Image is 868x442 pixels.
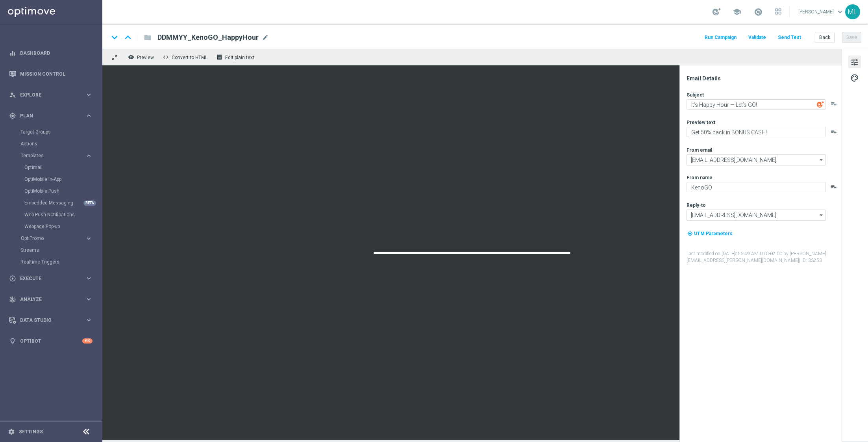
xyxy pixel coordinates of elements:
i: play_circle_outline [9,275,16,282]
span: mode_edit [262,34,269,41]
a: Realtime Triggers [20,259,82,265]
div: Data Studio keyboard_arrow_right [9,317,93,323]
div: Plan [9,112,85,119]
div: Execute [9,275,85,282]
button: tune [848,56,861,68]
a: Web Push Notifications [24,212,82,218]
div: Webpage Pop-up [24,221,102,232]
i: keyboard_arrow_up [122,32,134,43]
div: BETA [83,201,96,206]
div: +10 [82,338,93,344]
a: Settings [19,429,43,434]
label: Subject [687,92,704,98]
div: OptiMobile Push [24,185,102,197]
i: keyboard_arrow_down [109,32,120,43]
button: gps_fixed Plan keyboard_arrow_right [9,113,93,119]
i: arrow_drop_down [818,210,825,220]
i: playlist_add [831,184,837,190]
button: palette [848,71,861,84]
a: OptiMobile In-App [24,176,82,182]
i: receipt [216,54,222,60]
i: gps_fixed [9,112,16,119]
div: Optibot [9,331,93,351]
i: equalizer [9,50,16,57]
a: [PERSON_NAME]keyboard_arrow_down [798,6,845,18]
i: keyboard_arrow_right [85,316,93,324]
a: Target Groups [20,129,82,135]
label: From email [687,147,712,153]
div: Templates [21,153,85,158]
div: play_circle_outline Execute keyboard_arrow_right [9,275,93,282]
i: keyboard_arrow_right [85,152,93,160]
button: Send Test [777,32,802,43]
div: Mission Control [9,63,93,84]
i: track_changes [9,296,16,303]
a: Webpage Pop-up [24,223,82,230]
i: person_search [9,91,16,98]
span: UTM Parameters [694,231,733,236]
span: Edit plain text [225,55,254,60]
i: my_location [687,231,693,236]
span: Convert to HTML [172,55,207,60]
span: Preview [137,55,154,60]
span: tune [850,57,859,67]
button: receipt Edit plain text [214,52,258,62]
button: Save [842,32,861,43]
label: From name [687,175,713,181]
button: remove_red_eye Preview [126,52,157,62]
div: Web Push Notifications [24,209,102,221]
label: Reply-to [687,202,706,208]
i: lightbulb [9,338,16,345]
button: person_search Explore keyboard_arrow_right [9,92,93,98]
a: Streams [20,247,82,253]
span: Execute [20,276,85,281]
i: arrow_drop_down [818,155,825,165]
div: OptiPromo [20,232,102,244]
span: DDMMYY_KenoGO_HappyHour [157,33,259,42]
span: Validate [748,35,766,40]
button: Back [815,32,835,43]
span: school [733,7,741,16]
button: Templates keyboard_arrow_right [20,152,93,159]
label: Preview text [687,119,715,126]
button: my_location UTM Parameters [687,229,733,238]
span: Analyze [20,297,85,302]
button: code Convert to HTML [161,52,211,62]
a: Mission Control [20,63,93,84]
div: OptiPromo [21,236,85,241]
div: Email Details [687,75,841,82]
div: Embedded Messaging [24,197,102,209]
a: Actions [20,141,82,147]
button: equalizer Dashboard [9,50,93,56]
i: remove_red_eye [128,54,134,60]
i: keyboard_arrow_right [85,275,93,282]
div: Streams [20,244,102,256]
div: Analyze [9,296,85,303]
a: OptiMobile Push [24,188,82,194]
i: keyboard_arrow_right [85,91,93,98]
div: Explore [9,91,85,98]
i: playlist_add [831,101,837,107]
span: Plan [20,113,85,118]
span: keyboard_arrow_down [836,7,844,16]
button: playlist_add [831,128,837,135]
div: Mission Control [9,71,93,77]
div: track_changes Analyze keyboard_arrow_right [9,296,93,303]
div: Actions [20,138,102,150]
a: Dashboard [20,43,93,63]
i: keyboard_arrow_right [85,235,93,242]
a: Embedded Messaging [24,200,82,206]
label: Last modified on [DATE] at 6:49 AM UTC-02:00 by [PERSON_NAME][EMAIL_ADDRESS][PERSON_NAME][DOMAIN_... [687,251,841,264]
i: keyboard_arrow_right [85,295,93,303]
span: Data Studio [20,318,85,323]
div: Dashboard [9,43,93,63]
button: OptiPromo keyboard_arrow_right [20,235,93,241]
div: ML [845,4,860,19]
span: palette [850,73,859,83]
a: Optibot [20,331,82,351]
span: Templates [21,153,77,158]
